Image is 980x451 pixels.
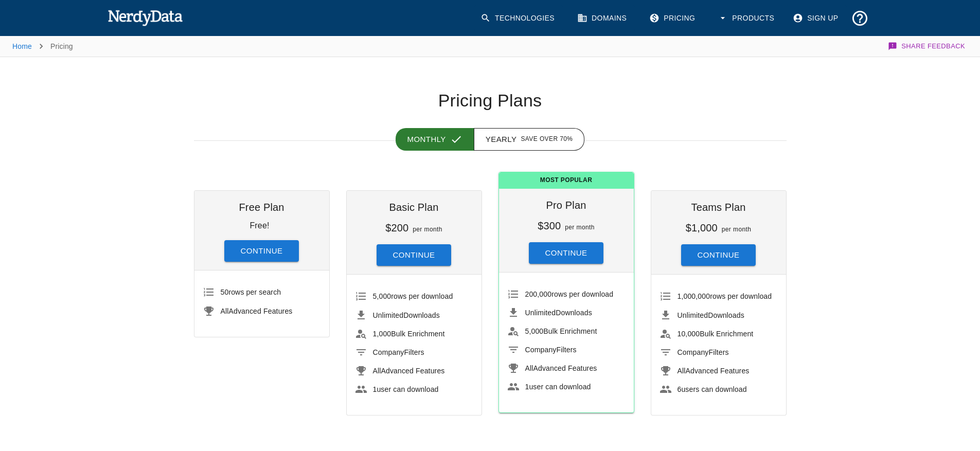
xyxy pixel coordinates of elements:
span: Downloads [373,311,440,319]
span: rows per search [221,288,281,296]
h6: $200 [385,222,408,233]
span: All [525,364,533,372]
p: Free! [250,221,269,230]
button: Continue [377,244,452,266]
img: NerdyData.com [108,7,183,28]
span: Advanced Features [221,307,293,315]
span: Unlimited [678,311,708,319]
span: Unlimited [373,311,404,319]
span: user can download [525,383,591,391]
a: Sign Up [787,5,846,31]
span: 10,000 [678,330,700,338]
h6: $300 [538,220,561,231]
button: Products [711,5,782,31]
a: Home [12,42,32,50]
span: All [221,307,229,315]
h6: Free Plan [203,199,321,215]
span: 200,000 [525,290,552,298]
nav: breadcrumb [12,36,73,57]
span: 50 [221,288,229,296]
span: Advanced Features [525,364,597,372]
span: Bulk Enrichment [678,330,754,338]
button: Support and Documentation [847,5,873,31]
span: Filters [525,346,577,354]
span: Company [678,348,709,356]
button: Share Feedback [886,36,968,57]
span: 1,000,000 [678,292,710,300]
button: Continue [529,242,604,264]
span: rows per download [678,292,772,300]
a: Technologies [474,5,563,31]
span: 1 [373,385,377,393]
span: Filters [678,348,729,356]
span: Bulk Enrichment [525,327,597,335]
h6: Pro Plan [507,197,626,213]
span: users can download [678,385,747,393]
h1: Pricing Plans [194,90,787,112]
span: rows per download [373,292,453,300]
button: Monthly [396,128,474,151]
p: Pricing [50,41,73,51]
span: 5,000 [373,292,391,300]
span: Most Popular [499,172,634,189]
span: user can download [373,385,439,393]
button: Yearly Save over 70% [474,128,585,151]
span: Downloads [678,311,744,319]
h6: Basic Plan [355,199,473,215]
span: rows per download [525,290,614,298]
a: Pricing [643,5,703,31]
span: Advanced Features [678,367,750,375]
span: Company [525,346,557,354]
a: Domains [571,5,635,31]
span: Unlimited [525,309,556,317]
h6: $1,000 [686,222,718,233]
span: per month [565,224,595,231]
span: 1 [525,383,529,391]
span: Advanced Features [373,367,445,375]
span: Filters [373,348,424,356]
h6: Teams Plan [660,199,778,215]
span: All [373,367,381,375]
span: per month [413,226,442,233]
button: Continue [681,244,756,266]
span: All [678,367,686,375]
button: Continue [224,240,299,262]
span: Downloads [525,309,592,317]
span: Save over 70% [521,134,573,145]
span: 6 [678,385,682,393]
span: Bulk Enrichment [373,330,445,338]
span: 1,000 [373,330,391,338]
span: Company [373,348,404,356]
span: per month [722,226,752,233]
span: 5,000 [525,327,544,335]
